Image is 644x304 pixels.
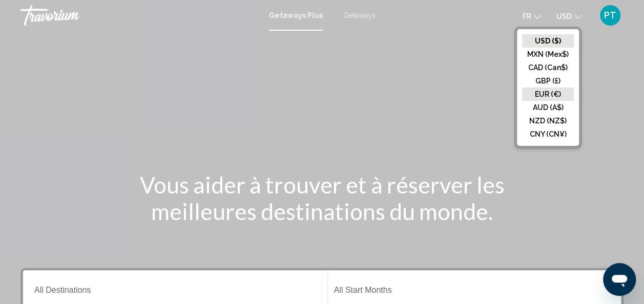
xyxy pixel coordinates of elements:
iframe: Bouton de lancement de la fenêtre de messagerie [603,263,636,296]
button: GBP (£) [522,74,574,88]
button: AUD (A$) [522,101,574,114]
span: PT [604,10,616,20]
a: Travorium [20,5,259,26]
button: CNY (CN¥) [522,127,574,141]
button: EUR (€) [522,88,574,101]
button: CAD (Can$) [522,61,574,74]
button: USD ($) [522,34,574,48]
button: MXN (Mex$) [522,48,574,61]
a: Getaways [343,11,376,19]
span: USD [556,12,572,20]
button: NZD (NZ$) [522,114,574,127]
button: User Menu [597,5,624,26]
button: Change language [523,9,541,24]
span: fr [523,12,531,20]
button: Change currency [556,9,581,24]
a: Getaways Plus [269,11,323,19]
h1: Vous aider à trouver et à réserver les meilleures destinations du monde. [130,171,514,225]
